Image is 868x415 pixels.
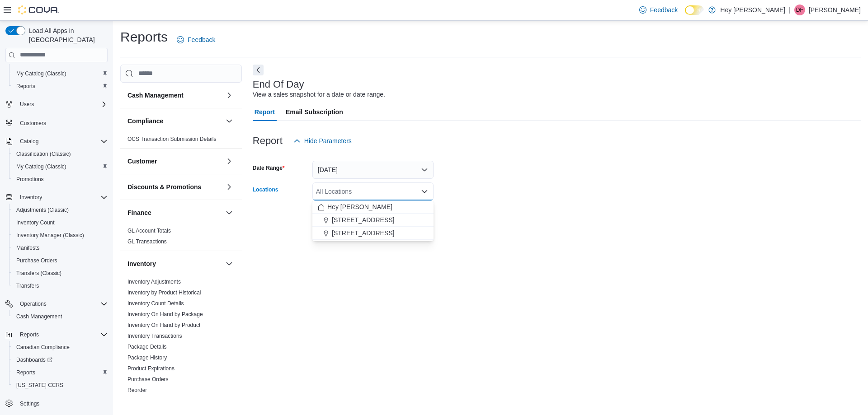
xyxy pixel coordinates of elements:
button: Discounts & Promotions [127,182,222,191]
span: Washington CCRS [13,380,108,391]
a: Inventory Transactions [127,333,182,339]
span: Reports [13,367,108,378]
div: Dawna Fuller [794,5,805,15]
span: Product Expirations [127,365,175,372]
span: Cash Management [16,313,62,320]
button: [STREET_ADDRESS] [312,214,434,227]
button: Cash Management [9,310,111,323]
span: Catalog [20,138,38,145]
a: Transfers [13,280,42,291]
span: Inventory [16,192,108,203]
h3: Report [253,135,283,146]
a: Package Details [127,344,167,350]
button: [DATE] [312,161,434,179]
button: Canadian Compliance [9,341,111,354]
button: Hey [PERSON_NAME] [312,201,434,214]
div: Inventory [120,276,242,410]
span: Settings [16,398,108,409]
a: Purchase Orders [127,376,169,382]
span: Transfers [13,280,108,291]
span: Inventory Count [16,219,55,226]
label: Locations [253,186,278,193]
button: Inventory Manager (Classic) [9,229,111,242]
a: GL Transactions [127,238,167,245]
h3: Finance [127,208,151,217]
span: My Catalog (Classic) [13,161,108,172]
button: My Catalog (Classic) [9,160,111,173]
span: Inventory On Hand by Product [127,322,200,329]
div: Compliance [120,134,242,148]
button: Users [16,99,38,110]
span: Operations [20,300,47,308]
span: DF [796,5,803,15]
span: Canadian Compliance [13,342,108,353]
span: Feedback [188,35,215,44]
span: Manifests [13,242,108,253]
span: Reports [16,369,35,376]
span: Inventory [20,194,42,201]
a: Reorder [127,387,147,393]
span: Reports [16,329,108,340]
button: Settings [2,397,111,410]
h3: Discounts & Promotions [127,182,201,191]
a: Manifests [13,242,43,253]
span: Inventory Transactions [127,332,182,340]
h3: Cash Management [127,91,184,100]
button: Compliance [224,116,235,126]
span: OCS Transaction Submission Details [127,135,217,143]
button: Inventory [224,258,235,269]
span: Inventory Adjustments [127,278,181,285]
span: Users [20,101,34,108]
span: Dashboards [13,354,108,365]
button: Inventory [2,191,111,204]
button: Inventory [16,192,46,203]
p: [PERSON_NAME] [809,5,861,15]
button: Reports [9,366,111,379]
span: Customers [16,117,108,128]
a: Package History [127,354,167,361]
span: Dashboards [16,356,52,364]
button: Compliance [127,117,222,126]
img: Cova [18,5,59,14]
span: [US_STATE] CCRS [16,382,63,389]
button: Customer [224,156,235,167]
button: My Catalog (Classic) [9,67,111,80]
span: Reports [16,83,35,90]
button: Cash Management [127,91,222,100]
button: Promotions [9,173,111,186]
span: Classification (Classic) [13,149,108,159]
span: Canadian Compliance [16,344,70,351]
a: Reports [13,367,39,378]
div: Choose from the following options [312,201,434,240]
a: Cash Management [13,311,66,322]
span: Inventory by Product Historical [127,289,201,296]
span: Transfers [16,282,39,289]
span: Inventory On Hand by Package [127,311,203,318]
span: Dark Mode [685,15,685,15]
span: GL Account Totals [127,227,171,234]
span: Catalog [16,136,108,147]
button: Customer [127,157,222,166]
a: My Catalog (Classic) [13,68,70,79]
input: Dark Mode [685,5,704,15]
span: My Catalog (Classic) [16,163,66,170]
button: Cash Management [224,90,235,101]
a: Promotions [13,174,47,185]
button: Hide Parameters [290,132,355,150]
button: Transfers (Classic) [9,267,111,280]
h3: End Of Day [253,79,304,90]
a: Purchase Orders [13,255,61,266]
a: Transfers (Classic) [13,268,65,279]
span: Classification (Classic) [16,150,71,158]
span: Promotions [13,174,108,185]
span: Inventory Manager (Classic) [16,232,84,239]
a: Dashboards [13,354,56,365]
div: View a sales snapshot for a date or date range. [253,90,385,99]
h3: Customer [127,157,157,166]
button: [STREET_ADDRESS] [312,227,434,240]
a: Adjustments (Classic) [13,205,72,215]
a: OCS Transaction Submission Details [127,136,217,142]
span: Manifests [16,244,39,252]
a: Inventory Count Details [127,300,184,307]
